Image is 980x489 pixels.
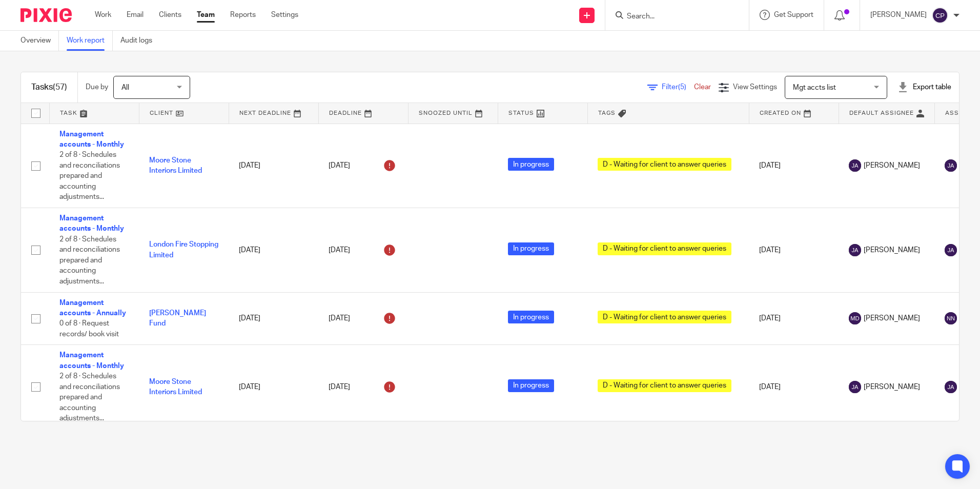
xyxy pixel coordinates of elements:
[229,124,318,208] td: [DATE]
[21,8,72,22] img: Pixie
[749,292,839,345] td: [DATE]
[127,10,144,20] a: Email
[849,312,861,324] img: svg%3E
[678,84,686,91] span: (5)
[598,110,616,116] span: Tags
[508,311,554,323] span: In progress
[733,84,777,91] span: View Settings
[271,10,298,20] a: Settings
[864,160,920,171] span: [PERSON_NAME]
[329,379,398,395] div: [DATE]
[67,31,113,51] a: Work report
[229,345,318,430] td: [DATE]
[59,373,120,422] span: 2 of 8 · Schedules and reconciliations prepared and accounting adjustments...
[229,208,318,293] td: [DATE]
[197,10,215,20] a: Team
[598,242,731,255] span: D - Waiting for client to answer queries
[508,242,554,255] span: In progress
[329,310,398,327] div: [DATE]
[849,159,861,172] img: svg%3E
[598,379,731,392] span: D - Waiting for client to answer queries
[945,159,957,172] img: svg%3E
[59,320,119,338] span: 0 of 8 · Request records/ book visit
[662,84,694,91] span: Filter
[59,215,124,232] a: Management accounts - Monthly
[31,82,67,93] h1: Tasks
[897,82,951,92] div: Export table
[159,10,181,20] a: Clients
[849,381,861,393] img: svg%3E
[329,157,398,174] div: [DATE]
[149,157,202,174] a: Moore Stone Interiors Limited
[749,345,839,430] td: [DATE]
[86,82,108,92] p: Due by
[149,310,206,327] a: [PERSON_NAME] Fund
[864,313,920,323] span: [PERSON_NAME]
[749,124,839,208] td: [DATE]
[59,299,126,317] a: Management accounts - Annually
[694,84,711,91] a: Clear
[230,10,256,20] a: Reports
[932,7,948,24] img: svg%3E
[849,244,861,256] img: svg%3E
[329,242,398,258] div: [DATE]
[149,378,202,396] a: Moore Stone Interiors Limited
[749,208,839,293] td: [DATE]
[508,158,554,171] span: In progress
[864,382,920,392] span: [PERSON_NAME]
[945,312,957,324] img: svg%3E
[945,244,957,256] img: svg%3E
[229,292,318,345] td: [DATE]
[120,31,160,51] a: Audit logs
[598,311,731,323] span: D - Waiting for client to answer queries
[59,151,120,200] span: 2 of 8 · Schedules and reconciliations prepared and accounting adjustments...
[870,10,927,20] p: [PERSON_NAME]
[59,236,120,285] span: 2 of 8 · Schedules and reconciliations prepared and accounting adjustments...
[53,83,67,91] span: (57)
[864,245,920,255] span: [PERSON_NAME]
[121,84,129,91] span: All
[626,12,718,22] input: Search
[21,31,59,51] a: Overview
[59,131,124,148] a: Management accounts - Monthly
[508,379,554,392] span: In progress
[945,381,957,393] img: svg%3E
[149,241,218,258] a: London Fire Stopping Limited
[774,11,813,18] span: Get Support
[59,352,124,369] a: Management accounts - Monthly
[793,84,836,91] span: Mgt accts list
[95,10,111,20] a: Work
[598,158,731,171] span: D - Waiting for client to answer queries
